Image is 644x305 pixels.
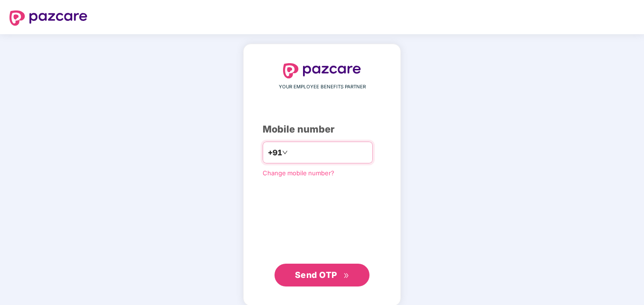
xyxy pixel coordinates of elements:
[263,169,334,177] a: Change mobile number?
[275,264,369,286] button: Send OTPdouble-right
[282,150,288,155] span: down
[283,63,361,78] img: logo
[279,83,366,91] span: YOUR EMPLOYEE BENEFITS PARTNER
[9,10,87,26] img: logo
[268,147,282,159] span: +91
[295,270,337,280] span: Send OTP
[343,273,350,279] span: double-right
[263,122,381,137] div: Mobile number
